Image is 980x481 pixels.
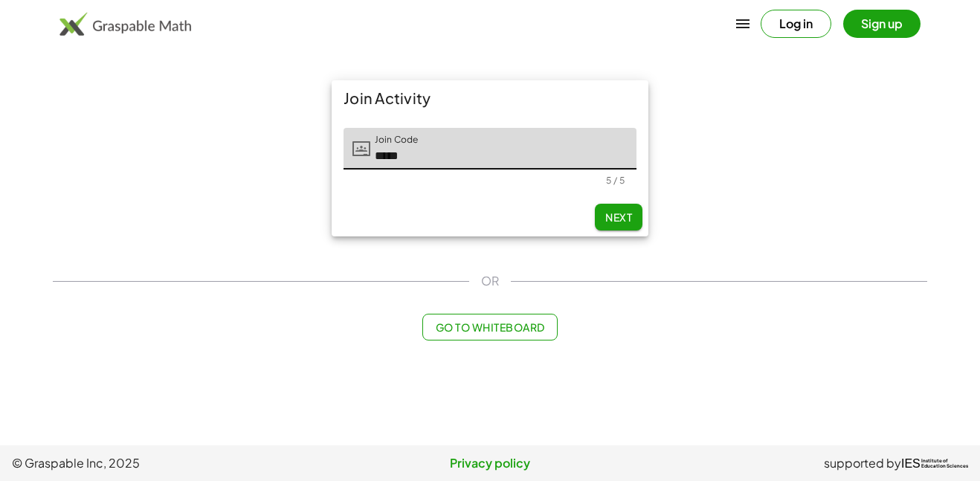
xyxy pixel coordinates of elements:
a: Privacy policy [331,454,650,472]
button: Log in [761,10,831,38]
div: Join Activity [332,80,648,116]
div: 5 / 5 [606,175,625,186]
button: Go to Whiteboard [422,314,557,340]
span: IES [901,456,921,471]
button: Sign up [843,10,921,38]
span: Next [605,210,632,224]
span: Institute of Education Sciences [921,459,968,469]
span: Go to Whiteboard [435,320,544,334]
span: © Graspable Inc, 2025 [12,454,331,472]
a: IESInstitute ofEducation Sciences [901,454,968,472]
span: supported by [824,454,901,472]
button: Next [595,204,642,230]
span: OR [481,272,499,290]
